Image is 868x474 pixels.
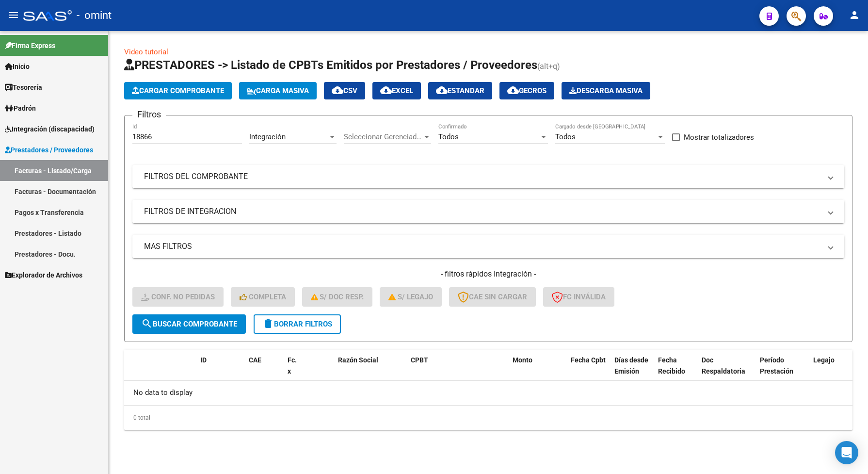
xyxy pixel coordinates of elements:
[196,350,245,392] datatable-header-cell: ID
[449,287,536,307] button: CAE SIN CARGAR
[124,406,852,430] div: 0 total
[760,356,793,375] span: Período Prestación
[658,356,685,375] span: Fecha Recibido
[5,145,93,155] span: Prestadores / Proveedores
[809,350,837,392] datatable-header-cell: Legajo
[288,356,297,375] span: Fc. x
[428,82,492,99] button: Estandar
[562,82,650,99] app-download-masive: Descarga masiva de comprobantes (adjuntos)
[239,82,317,99] button: Carga Masiva
[438,132,459,141] span: Todos
[77,5,112,26] span: - omint
[124,48,168,56] a: Video tutorial
[411,356,428,364] span: CPBT
[567,350,611,392] datatable-header-cell: Fecha Cpbt
[562,82,650,99] button: Descarga Masiva
[611,350,654,392] datatable-header-cell: Días desde Emisión
[262,318,274,329] mat-icon: delete
[240,293,286,301] span: Completa
[388,293,433,301] span: S/ legajo
[698,350,756,392] datatable-header-cell: Doc Respaldatoria
[124,58,537,72] span: PRESTADORES -> Listado de CPBTs Emitidos por Prestadores / Proveedores
[132,269,844,279] h4: - filtros rápidos Integración -
[245,350,284,392] datatable-header-cell: CAE
[124,82,232,99] button: Cargar Comprobante
[144,171,821,182] mat-panel-title: FILTROS DEL COMPROBANTE
[756,350,809,392] datatable-header-cell: Período Prestación
[132,86,224,95] span: Cargar Comprobante
[344,132,422,141] span: Seleccionar Gerenciador
[141,320,237,328] span: Buscar Comprobante
[132,108,166,121] h3: Filtros
[249,132,286,141] span: Integración
[5,103,36,114] span: Padrón
[5,124,95,134] span: Integración (discapacidad)
[537,62,560,71] span: (alt+q)
[302,287,373,307] button: S/ Doc Resp.
[458,293,527,301] span: CAE SIN CARGAR
[332,86,357,95] span: CSV
[132,287,224,307] button: Conf. no pedidas
[132,165,844,188] mat-expansion-panel-header: FILTROS DEL COMPROBANTE
[507,84,519,96] mat-icon: cloud_download
[141,293,215,301] span: Conf. no pedidas
[144,241,821,252] mat-panel-title: MAS FILTROS
[380,84,392,96] mat-icon: cloud_download
[132,200,844,223] mat-expansion-panel-header: FILTROS DE INTEGRACION
[509,350,567,392] datatable-header-cell: Monto
[654,350,698,392] datatable-header-cell: Fecha Recibido
[124,381,852,405] div: No data to display
[5,61,30,72] span: Inicio
[132,314,246,334] button: Buscar Comprobante
[436,84,448,96] mat-icon: cloud_download
[569,86,643,95] span: Descarga Masiva
[247,86,309,95] span: Carga Masiva
[407,350,509,392] datatable-header-cell: CPBT
[552,293,606,301] span: FC Inválida
[684,131,754,143] span: Mostrar totalizadores
[311,293,364,301] span: S/ Doc Resp.
[284,350,303,392] datatable-header-cell: Fc. x
[231,287,295,307] button: Completa
[324,82,365,99] button: CSV
[200,356,207,364] span: ID
[513,356,532,364] span: Monto
[835,441,858,464] div: Open Intercom Messenger
[380,86,413,95] span: EXCEL
[132,235,844,258] mat-expansion-panel-header: MAS FILTROS
[813,356,835,364] span: Legajo
[436,86,484,95] span: Estandar
[380,287,442,307] button: S/ legajo
[254,314,341,334] button: Borrar Filtros
[5,270,82,280] span: Explorador de Archivos
[5,82,42,93] span: Tesorería
[144,206,821,217] mat-panel-title: FILTROS DE INTEGRACION
[543,287,614,307] button: FC Inválida
[571,356,606,364] span: Fecha Cpbt
[141,318,153,329] mat-icon: search
[8,9,19,21] mat-icon: menu
[332,84,343,96] mat-icon: cloud_download
[372,82,421,99] button: EXCEL
[555,132,576,141] span: Todos
[5,40,55,51] span: Firma Express
[499,82,554,99] button: Gecros
[338,356,378,364] span: Razón Social
[614,356,648,375] span: Días desde Emisión
[249,356,261,364] span: CAE
[507,86,547,95] span: Gecros
[262,320,332,328] span: Borrar Filtros
[334,350,407,392] datatable-header-cell: Razón Social
[702,356,745,375] span: Doc Respaldatoria
[849,9,860,21] mat-icon: person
